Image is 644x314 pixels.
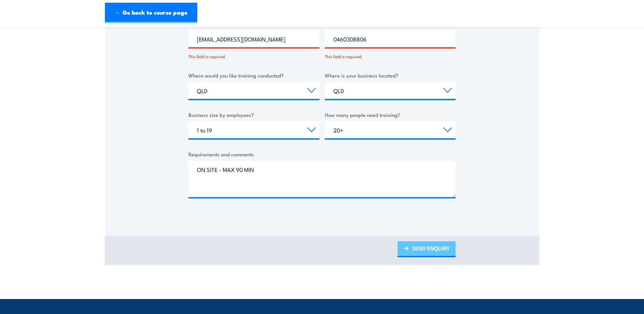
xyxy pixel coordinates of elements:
[358,20,382,27] span: (Required)
[325,71,456,79] label: Where is your business located?
[398,241,456,257] a: SEND ENQUIRY
[188,50,319,60] div: This field is required.
[188,161,456,197] textarea: ON SITE - MAX 90 MIN
[325,111,456,119] label: How many people need training?
[105,3,197,23] a: ← Go back to course page
[188,71,319,79] label: Where would you like training conducted?
[222,20,246,27] span: (Required)
[188,150,456,158] label: Requirements and comments
[325,50,456,60] div: This field is required.
[188,111,319,119] label: Business size by employees?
